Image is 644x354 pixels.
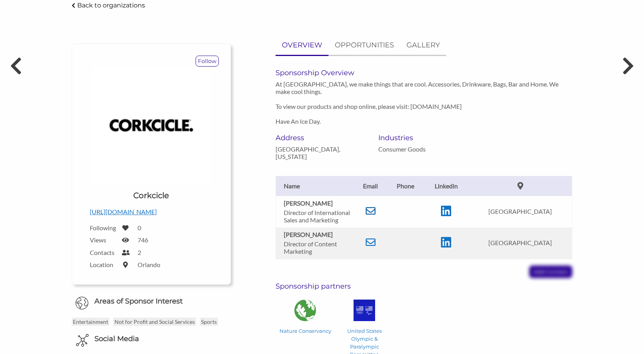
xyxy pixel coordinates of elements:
[284,231,333,238] b: [PERSON_NAME]
[94,334,139,344] h6: Social Media
[90,261,117,268] label: Location
[387,176,424,196] th: Phone
[76,334,89,347] img: Social Media Icon
[196,56,218,66] p: Follow
[284,240,350,255] p: Director of Content Marketing
[138,249,141,256] label: 2
[378,145,469,153] p: Consumer Goods
[276,134,366,142] h6: Address
[472,239,568,246] p: [GEOGRAPHIC_DATA]
[284,209,350,224] p: Director of International Sales and Marketing
[354,176,387,196] th: Email
[278,327,332,335] p: Nature Conservancy
[276,282,572,291] h6: Sponsorship partners
[72,318,109,326] p: Entertainment
[93,67,210,184] img: Corkcicle Logo
[138,261,160,268] label: Orlando
[77,2,145,9] p: Back to organizations
[90,249,117,256] label: Contacts
[284,199,333,207] b: [PERSON_NAME]
[276,176,354,196] th: Name
[424,176,468,196] th: Linkedin
[276,145,366,160] p: [GEOGRAPHIC_DATA], [US_STATE]
[113,318,196,326] p: Not for Profit and Social Services
[378,134,469,142] h6: Industries
[66,296,237,306] h6: Areas of Sponsor Interest
[90,224,117,231] label: Following
[335,40,394,51] p: OPPORTUNITIES
[282,40,322,51] p: OVERVIEW
[276,80,572,125] p: At [GEOGRAPHIC_DATA], we make things that are cool. Accessories, Drinkware, Bags, Bar and Home. W...
[472,208,568,215] p: [GEOGRAPHIC_DATA]
[276,69,572,77] h6: Sponsorship Overview
[354,300,375,321] img: United States Olympic & Paralympic Committee Logo
[200,318,218,326] p: Sports
[90,207,213,217] p: [URL][DOMAIN_NAME]
[90,236,117,244] label: Views
[133,190,169,201] h1: Corkcicle
[138,236,148,244] label: 746
[406,40,440,51] p: GALLERY
[75,296,89,310] img: Globe Icon
[294,300,316,321] img: Nature Conservancy Logo
[138,224,141,231] label: 0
